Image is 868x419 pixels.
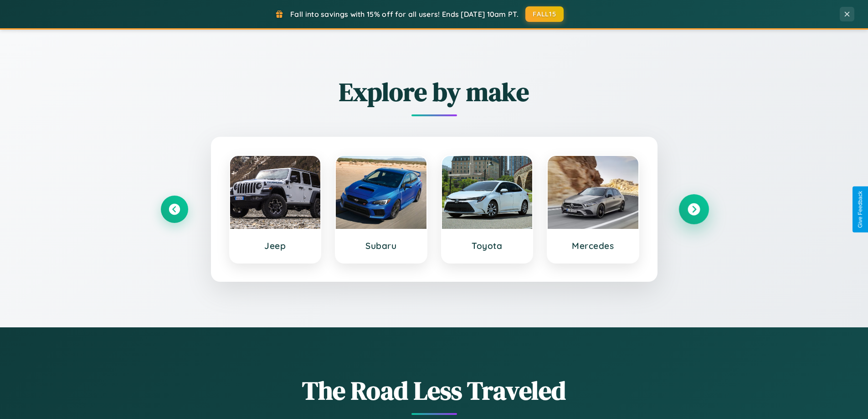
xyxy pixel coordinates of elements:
[857,191,863,228] div: Give Feedback
[345,240,417,251] h3: Subaru
[290,10,519,19] span: Fall into savings with 15% off for all users! Ends [DATE] 10am PT.
[161,74,708,109] h2: Explore by make
[239,240,312,251] h3: Jeep
[161,373,708,408] h1: The Road Less Traveled
[557,240,629,251] h3: Mercedes
[525,6,564,22] button: FALL15
[451,240,524,251] h3: Toyota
